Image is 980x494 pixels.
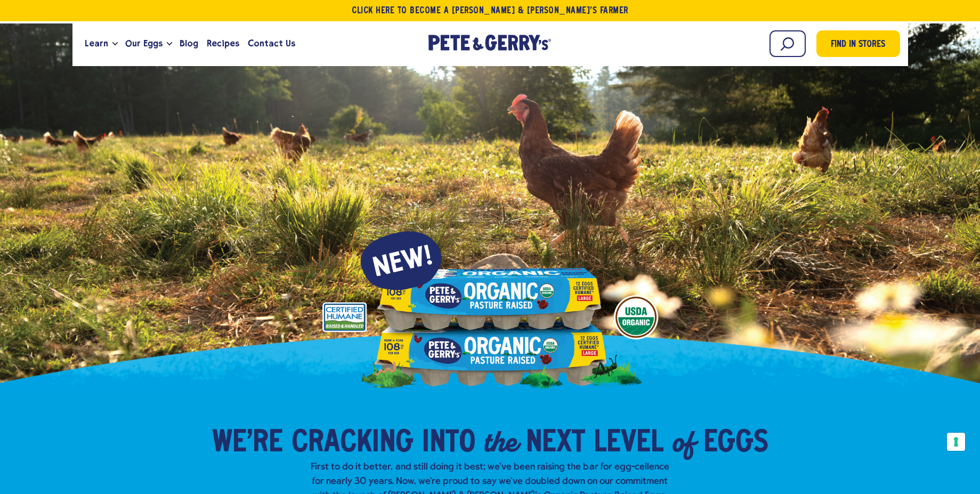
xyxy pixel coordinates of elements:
span: We’re [212,427,283,459]
a: Contact Us [244,29,299,58]
button: Open the dropdown menu for Learn [112,42,118,46]
a: Learn [80,29,112,58]
a: Blog [175,29,203,58]
button: Your consent preferences for tracking technologies [947,433,965,451]
span: Cracking [291,427,414,459]
span: Level [594,427,663,459]
span: into [422,427,475,459]
span: Recipes [207,37,239,50]
a: Find in Stores [816,30,900,57]
button: Open the dropdown menu for Our Eggs [167,42,172,46]
input: Search [770,30,806,57]
a: Our Eggs [121,29,167,58]
span: Contact Us [248,37,295,50]
span: Eggs​ [703,427,768,459]
span: Learn [85,37,108,50]
span: Our Eggs [125,37,163,50]
em: of [672,422,695,460]
span: Next [526,427,585,459]
span: Blog [180,37,198,50]
em: the [484,422,517,460]
a: Recipes [203,29,244,58]
span: Find in Stores [831,38,885,52]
